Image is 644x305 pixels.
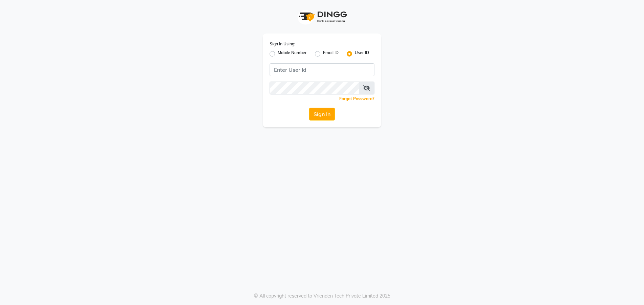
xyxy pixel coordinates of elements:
[270,82,359,94] input: Username
[339,96,374,101] a: Forgot Password?
[309,108,335,121] button: Sign In
[323,50,339,58] label: Email ID
[270,41,295,47] label: Sign In Using:
[278,50,307,58] label: Mobile Number
[355,50,369,58] label: User ID
[295,7,349,27] img: logo1.svg
[270,63,374,76] input: Username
